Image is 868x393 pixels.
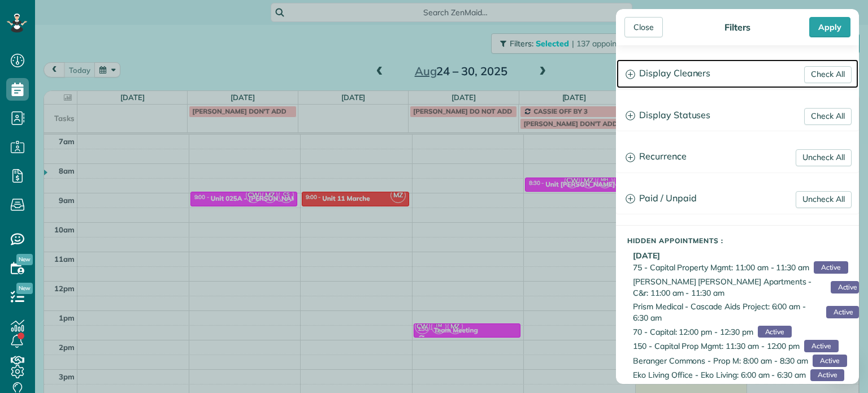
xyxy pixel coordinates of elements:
span: New [16,283,33,294]
span: New [16,254,33,265]
b: [DATE] [633,251,660,261]
h5: Hidden Appointments : [627,237,859,244]
a: Check All [804,108,852,125]
span: Active [831,281,859,293]
span: Prism Medical - Cascade Aids Project: 6:00 am - 6:30 am [633,301,822,323]
span: [PERSON_NAME] [PERSON_NAME] Apartments - C&r: 11:00 am - 11:30 am [633,276,826,299]
span: Eko Living Office - Eko Living: 6:00 am - 6:30 am [633,369,806,381]
div: Filters [721,21,754,33]
span: 150 - Capital Prop Mgmt: 11:30 am - 12:00 pm [633,340,800,352]
span: Active [814,261,848,274]
span: 70 - Capital: 12:00 pm - 12:30 pm [633,326,753,338]
span: Beranger Commons - Prop M: 8:00 am - 8:30 am [633,355,808,366]
span: Active [810,369,844,382]
a: Uncheck All [796,149,852,166]
a: Check All [804,66,852,83]
span: Active [758,326,792,338]
span: Active [804,340,838,352]
div: Apply [809,17,850,37]
a: Display Cleaners [617,59,858,88]
span: Active [826,306,859,318]
a: Uncheck All [796,191,852,208]
div: Close [624,17,663,37]
a: Display Statuses [617,101,858,130]
a: Recurrence [617,142,858,171]
span: Active [813,355,847,367]
a: Paid / Unpaid [617,184,858,213]
span: 75 - Capital Property Mgmt: 11:00 am - 11:30 am [633,262,809,273]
